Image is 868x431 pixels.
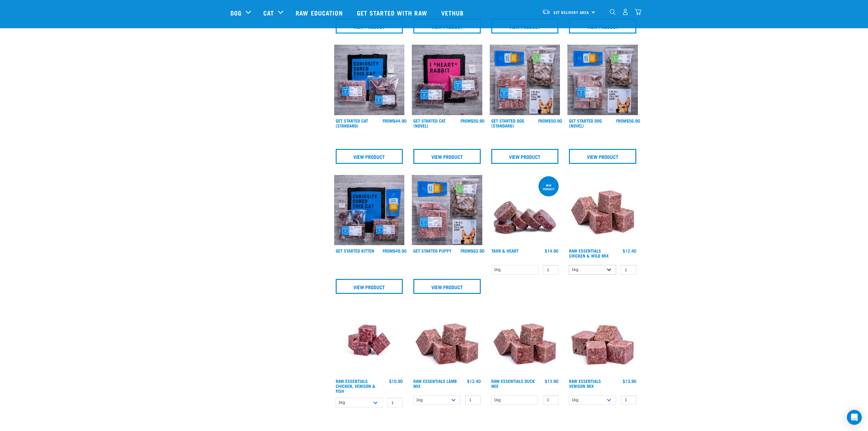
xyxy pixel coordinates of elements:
img: NPS Puppy Update [412,175,482,245]
a: Get Started Cat (Novel) [413,119,446,127]
a: Get Started Dog (Novel) [569,119,602,127]
input: 1 [543,265,558,275]
a: Raw Essentials Chicken & Wild Mix [569,249,609,257]
input: 1 [621,265,636,275]
div: New product! [539,181,559,194]
span: FROM [383,119,393,122]
div: $44.90 [383,118,407,123]
span: FROM [461,249,471,252]
img: Assortment Of Raw Essential Products For Cats Including, Blue And Black Tote Bag With "Curiosity ... [334,45,405,115]
div: $62.90 [461,248,484,253]
a: View Product [491,149,559,164]
a: Get started with Raw [351,0,435,25]
a: Cat [263,8,274,17]
a: View Product [413,149,481,164]
div: Open Intercom Messenger [847,410,862,425]
div: $49.90 [383,248,407,253]
input: 1 [621,395,636,405]
a: Raw Essentials Lamb Mix [413,380,457,387]
img: Chicken Venison mix 1655 [334,305,405,375]
span: Set Delivery Area [553,11,589,14]
input: 1 [387,398,403,407]
a: Raw Essentials Duck Mix [491,380,535,387]
img: NSP Kitten Update [334,175,405,245]
div: $50.90 [538,118,562,123]
img: NSP Dog Novel Update [567,45,638,115]
img: ?1041 RE Lamb Mix 01 [490,305,560,375]
a: View Product [336,279,403,294]
a: View Product [569,149,636,164]
img: user.png [622,9,629,15]
a: Get Started Kitten [336,249,374,252]
div: $10.90 [389,379,403,384]
div: $13.90 [623,379,636,384]
a: Get Started Dog (Standard) [491,119,524,127]
img: 1093 Wallaby Heart Medallions 01 [490,175,560,245]
a: Raw Essentials Venison Mix [569,380,601,387]
img: van-moving.png [542,9,550,15]
a: Dog [230,8,242,17]
img: Assortment Of Raw Essential Products For Cats Including, Pink And Black Tote Bag With "I *Heart* ... [412,45,482,115]
span: FROM [616,119,626,122]
img: ?1041 RE Lamb Mix 01 [412,305,482,375]
a: Tahr & Heart [491,249,519,252]
a: Get Started Puppy [413,249,452,252]
div: $12.40 [623,248,636,253]
img: home-icon@2x.png [635,9,641,15]
img: NSP Dog Standard Update [490,45,560,115]
div: $14.90 [545,248,558,253]
span: FROM [538,119,548,122]
div: $13.90 [545,379,558,384]
input: 1 [543,395,558,405]
img: 1113 RE Venison Mix 01 [567,305,638,375]
a: Vethub [435,0,472,25]
a: Raw Education [289,0,350,25]
img: Pile Of Cubed Chicken Wild Meat Mix [567,175,638,245]
input: 1 [465,395,481,405]
span: FROM [383,249,393,252]
div: $12.40 [467,379,481,384]
img: home-icon-1@2x.png [610,9,616,15]
span: FROM [461,119,471,122]
div: $56.90 [616,118,640,123]
div: $50.90 [461,118,484,123]
a: Raw Essentials Chicken, Venison & Fish [336,380,375,392]
a: Get Started Cat (Standard) [336,119,368,127]
a: View Product [413,279,481,294]
a: View Product [336,149,403,164]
